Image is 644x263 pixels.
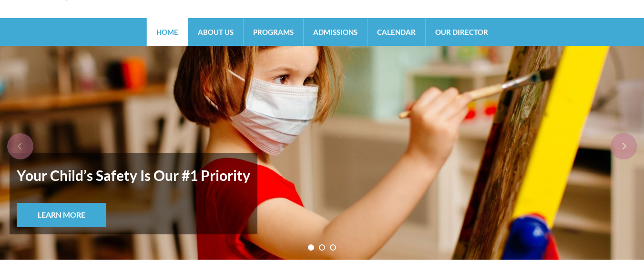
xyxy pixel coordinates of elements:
a: Programs [244,18,303,46]
a: Home [147,18,188,46]
a: About Us [188,18,243,46]
div: prev [7,133,33,159]
div: next [611,133,637,159]
strong: Your Child’s Safety Is Our #1 Priority [17,160,250,190]
a: Calendar [368,18,425,46]
a: Learn More [17,203,106,227]
a: Our Director [426,18,498,46]
a: Admissions [304,18,367,46]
